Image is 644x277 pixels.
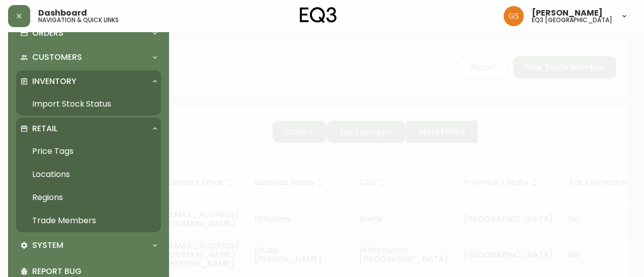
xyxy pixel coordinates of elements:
div: System [16,234,161,256]
a: Import Stock Status [16,93,161,116]
p: Customers [32,52,82,63]
a: Price Tags [16,140,161,163]
img: 6b403d9c54a9a0c30f681d41f5fc2571 [504,6,524,26]
a: Regions [16,186,161,209]
p: Orders [32,28,63,39]
span: Dashboard [38,9,87,17]
p: System [32,240,63,251]
p: Inventory [32,76,76,87]
span: [PERSON_NAME] [532,9,603,17]
div: Inventory [16,70,161,93]
div: Customers [16,46,161,68]
h5: eq3 [GEOGRAPHIC_DATA] [532,17,612,23]
p: Retail [32,123,57,134]
h5: navigation & quick links [38,17,119,23]
img: logo [300,7,337,23]
div: Retail [16,118,161,140]
a: Trade Members [16,209,161,232]
p: Report Bug [32,266,157,277]
a: Locations [16,163,161,186]
div: Orders [16,22,161,44]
